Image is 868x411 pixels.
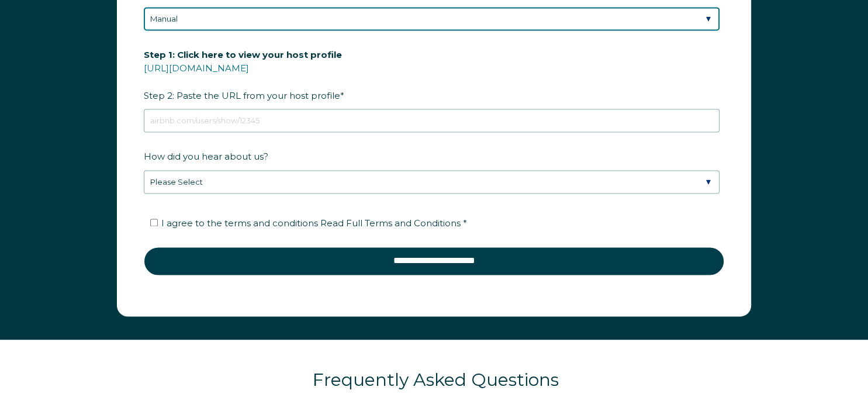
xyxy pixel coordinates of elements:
[144,46,342,105] span: Step 2: Paste the URL from your host profile
[318,217,463,229] a: Read Full Terms and Conditions
[144,147,268,165] span: How did you hear about us?
[144,46,342,64] span: Step 1: Click here to view your host profile
[320,217,461,229] span: Read Full Terms and Conditions
[161,217,467,229] span: I agree to the terms and conditions
[150,219,158,226] input: I agree to the terms and conditions Read Full Terms and Conditions *
[144,109,720,132] input: airbnb.com/users/show/12345
[313,369,559,391] span: Frequently Asked Questions
[144,63,249,74] a: [URL][DOMAIN_NAME]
